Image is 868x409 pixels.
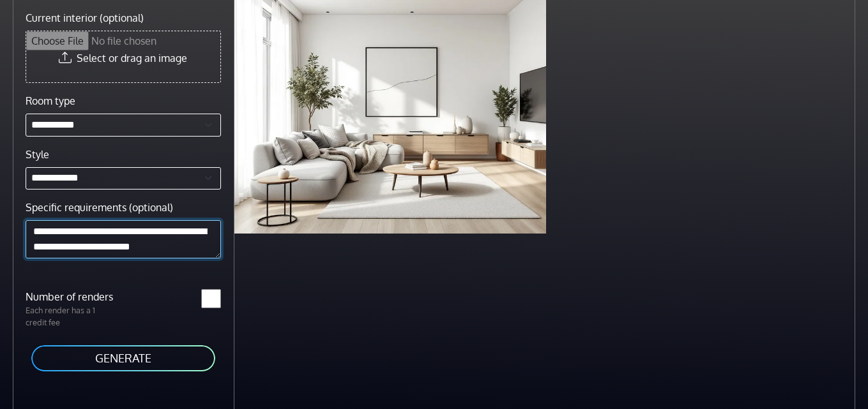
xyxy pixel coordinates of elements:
[30,344,217,373] button: GENERATE
[26,10,144,26] label: Current interior (optional)
[18,304,123,329] p: Each render has a 1 credit fee
[18,289,123,304] label: Number of renders
[26,93,75,108] label: Room type
[26,200,173,215] label: Specific requirements (optional)
[26,147,49,162] label: Style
